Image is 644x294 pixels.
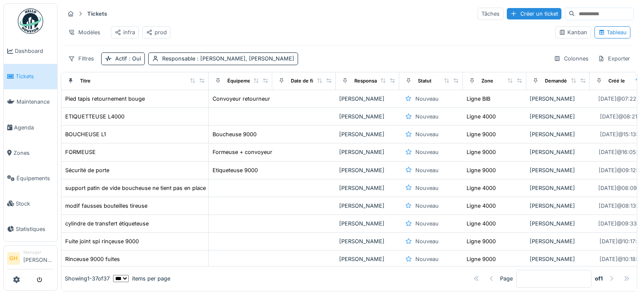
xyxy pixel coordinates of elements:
[17,98,54,106] span: Maintenance
[64,26,104,38] div: Modèles
[115,28,135,36] div: infra
[115,55,141,63] div: Actif
[291,77,334,85] div: Date de fin prévue
[4,64,57,89] a: Tickets
[7,252,20,265] li: GH
[127,55,141,62] span: : Oui
[600,237,644,245] div: [DATE] @ 10:17:26
[467,166,496,174] div: Ligne 9000
[65,202,147,210] div: modif fausses bouteilles tireuse
[530,166,586,174] div: [PERSON_NAME]
[17,174,54,182] span: Équipements
[15,47,54,55] span: Dashboard
[467,113,496,121] div: Ligne 4000
[146,28,167,36] div: prod
[65,148,96,156] div: FORMEUSE
[339,255,396,263] div: [PERSON_NAME]
[339,148,396,156] div: [PERSON_NAME]
[595,275,603,283] strong: of 1
[467,130,496,138] div: Ligne 9000
[213,148,287,156] div: Formeuse + convoyeur 9000
[467,95,490,103] div: Ligne BIB
[65,113,124,121] div: ETIQUETTEUSE L4000
[113,275,170,283] div: items per page
[415,148,439,156] div: Nouveau
[415,255,439,263] div: Nouveau
[213,95,270,103] div: Convoyeur retourneur
[339,237,396,245] div: [PERSON_NAME]
[23,249,54,256] div: Manager
[16,72,54,80] span: Tickets
[339,130,396,138] div: [PERSON_NAME]
[16,225,54,233] span: Statistiques
[4,216,57,242] a: Statistiques
[467,220,496,228] div: Ligne 4000
[339,184,396,192] div: [PERSON_NAME]
[559,28,587,36] div: Kanban
[4,89,57,115] a: Maintenance
[467,184,496,192] div: Ligne 4000
[65,255,120,263] div: Rinceuse 9000 fuites
[478,8,503,20] div: Tâches
[600,113,643,121] div: [DATE] @ 08:21:11
[18,8,43,34] img: Badge_color-CXgf-gQk.svg
[227,77,255,85] div: Équipement
[507,8,561,19] div: Créer un ticket
[530,113,586,121] div: [PERSON_NAME]
[339,202,396,210] div: [PERSON_NAME]
[7,249,54,269] a: GH Manager[PERSON_NAME]
[84,10,111,18] strong: Tickets
[530,148,586,156] div: [PERSON_NAME]
[65,275,110,283] div: Showing 1 - 37 of 37
[415,237,439,245] div: Nouveau
[195,55,294,62] span: : [PERSON_NAME], [PERSON_NAME]
[467,237,496,245] div: Ligne 9000
[530,95,586,103] div: [PERSON_NAME]
[23,249,54,267] li: [PERSON_NAME]
[530,237,586,245] div: [PERSON_NAME]
[418,77,431,85] div: Statut
[467,148,496,156] div: Ligne 9000
[16,200,54,208] span: Stock
[4,115,57,140] a: Agenda
[415,220,439,228] div: Nouveau
[467,202,496,210] div: Ligne 4000
[65,220,149,228] div: cylindre de transfert étiqueteuse
[600,130,643,138] div: [DATE] @ 15:13:10
[415,166,439,174] div: Nouveau
[339,95,396,103] div: [PERSON_NAME]
[500,275,513,283] div: Page
[4,38,57,64] a: Dashboard
[415,184,439,192] div: Nouveau
[4,165,57,191] a: Équipements
[14,149,54,157] span: Zones
[530,220,586,228] div: [PERSON_NAME]
[481,77,493,85] div: Zone
[80,77,91,85] div: Titre
[530,255,586,263] div: [PERSON_NAME]
[354,77,384,85] div: Responsable
[594,52,634,65] div: Exporter
[600,255,644,263] div: [DATE] @ 10:18:47
[213,166,258,174] div: Etiqueteuse 9000
[4,191,57,216] a: Stock
[545,77,575,85] div: Demandé par
[339,113,396,121] div: [PERSON_NAME]
[550,52,592,65] div: Colonnes
[339,220,396,228] div: [PERSON_NAME]
[467,255,496,263] div: Ligne 9000
[339,166,396,174] div: [PERSON_NAME]
[65,184,206,192] div: support patin de vide boucheuse ne tient pas en place
[415,95,439,103] div: Nouveau
[530,184,586,192] div: [PERSON_NAME]
[65,95,145,103] div: Pied tapis retournement bouge
[162,55,294,63] div: Responsable
[530,130,586,138] div: [PERSON_NAME]
[65,237,139,245] div: Fuite joint spi rinçeuse 9000
[415,113,439,121] div: Nouveau
[598,28,627,36] div: Tableau
[14,124,54,132] span: Agenda
[65,130,106,138] div: BOUCHEUSE L1
[530,202,586,210] div: [PERSON_NAME]
[415,202,439,210] div: Nouveau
